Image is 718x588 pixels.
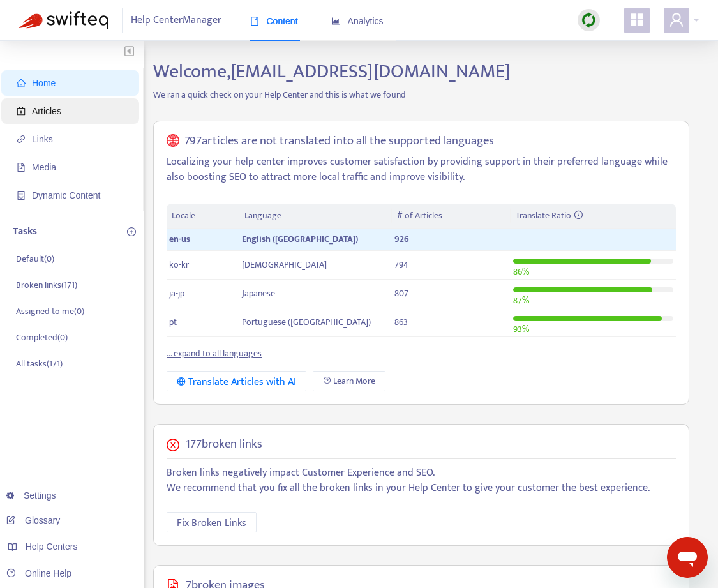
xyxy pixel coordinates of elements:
[242,232,358,246] span: English ([GEOGRAPHIC_DATA])
[17,163,26,172] span: file-image
[250,16,298,26] span: Content
[167,346,262,361] a: ... expand to all languages
[169,257,189,272] span: ko-kr
[167,439,179,451] span: close-circle
[333,374,375,388] span: Learn More
[167,512,257,532] button: Fix Broken Links
[167,465,676,496] p: Broken links negatively impact Customer Experience and SEO. We recommend that you fix all the bro...
[394,315,408,329] span: 863
[16,331,68,344] p: Completed ( 0 )
[167,155,676,185] p: Localizing your help center improves customer satisfaction by providing support in their preferre...
[17,107,26,116] span: account-book
[6,515,60,525] a: Glossary
[513,264,529,279] span: 86 %
[242,257,327,272] span: [DEMOGRAPHIC_DATA]
[394,257,408,272] span: 794
[331,16,384,26] span: Analytics
[16,305,84,318] p: Assigned to me ( 0 )
[127,227,136,236] span: plus-circle
[669,12,684,27] span: user
[313,371,385,391] a: Learn More
[153,56,511,87] span: Welcome, [EMAIL_ADDRESS][DOMAIN_NAME]
[667,537,708,578] iframe: Button to launch messaging window
[177,515,246,531] span: Fix Broken Links
[331,17,340,26] span: area-chart
[32,162,56,172] span: Media
[186,437,262,452] h5: 177 broken links
[242,315,371,329] span: Portuguese ([GEOGRAPHIC_DATA])
[177,374,296,390] div: Translate Articles with AI
[16,357,63,370] p: All tasks ( 171 )
[16,252,54,266] p: Default ( 0 )
[6,568,71,578] a: Online Help
[392,204,511,229] th: # of Articles
[167,134,179,149] span: global
[131,8,221,33] span: Help Center Manager
[513,293,529,308] span: 87 %
[581,12,597,28] img: sync.dc5367851b00ba804db3.png
[169,315,177,329] span: pt
[242,286,275,301] span: Japanese
[32,134,53,144] span: Links
[144,88,699,102] p: We ran a quick check on your Help Center and this is what we found
[32,78,56,88] span: Home
[16,278,77,292] p: Broken links ( 171 )
[32,190,100,200] span: Dynamic Content
[394,232,409,246] span: 926
[516,209,671,223] div: Translate Ratio
[19,11,108,29] img: Swifteq
[17,191,26,200] span: container
[629,12,645,27] span: appstore
[250,17,259,26] span: book
[32,106,61,116] span: Articles
[394,286,408,301] span: 807
[26,541,78,552] span: Help Centers
[6,490,56,501] a: Settings
[184,134,494,149] h5: 797 articles are not translated into all the supported languages
[13,224,37,239] p: Tasks
[17,135,26,144] span: link
[169,232,190,246] span: en-us
[513,322,529,336] span: 93 %
[17,79,26,87] span: home
[239,204,392,229] th: Language
[169,286,184,301] span: ja-jp
[167,371,306,391] button: Translate Articles with AI
[167,204,239,229] th: Locale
